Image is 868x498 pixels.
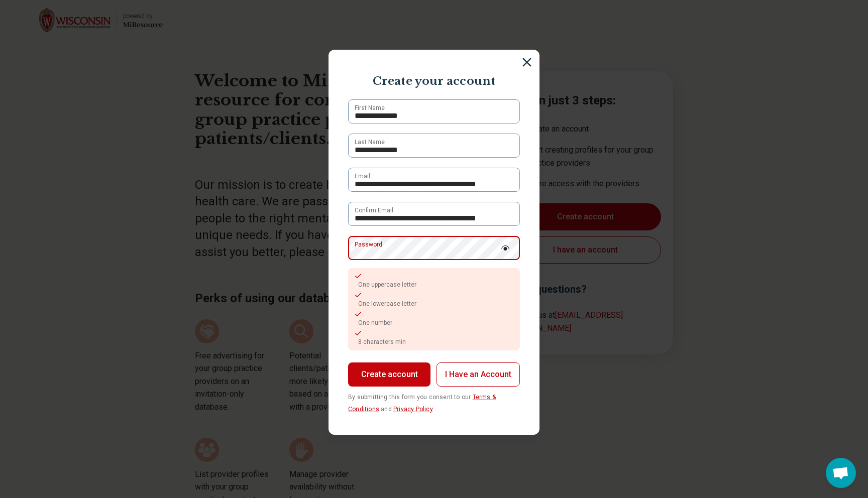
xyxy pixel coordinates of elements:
span: One uppercase letter [358,281,416,288]
button: I Have an Account [437,362,520,387]
span: One lowercase letter [358,300,416,307]
label: Password [355,240,382,249]
label: Last Name [355,138,385,147]
img: password [501,245,510,251]
button: Create account [348,362,430,387]
a: Terms & Conditions [348,394,496,413]
span: 8 characters min [358,338,406,345]
label: Email [355,172,370,181]
label: First Name [355,103,385,112]
span: One number [358,319,392,326]
a: Privacy Policy [393,406,433,413]
p: Create your account [339,74,529,89]
span: By submitting this form you consent to our and [348,394,496,413]
label: Confirm Email [355,206,393,215]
